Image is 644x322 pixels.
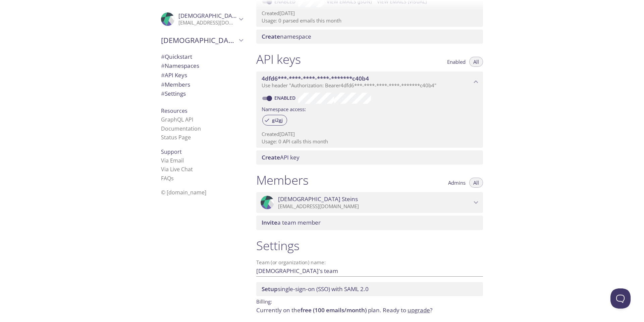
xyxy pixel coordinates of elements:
div: Christian Steins [156,8,248,30]
span: # [161,90,165,97]
span: free (100 emails/month) [301,306,367,314]
p: Created [DATE] [262,10,478,17]
span: API key [262,153,300,161]
span: s [171,175,174,182]
span: Create [262,153,280,161]
span: [DEMOGRAPHIC_DATA] Steins [178,12,258,19]
span: Invite [262,219,277,226]
span: Resources [161,107,187,114]
button: Enabled [443,57,470,67]
a: Via Live Chat [161,166,193,173]
span: API Keys [161,71,187,79]
span: Namespaces [161,62,199,70]
div: Namespaces [156,61,248,71]
div: Invite a team member [256,216,483,230]
a: GraphQL API [161,116,193,123]
a: Enabled [273,95,298,101]
a: Documentation [161,125,201,132]
span: # [161,71,165,79]
div: Create namespace [256,30,483,44]
a: Status Page [161,134,191,141]
label: Team (or organization) name: [256,260,326,265]
a: upgrade [408,306,430,314]
span: [DEMOGRAPHIC_DATA] Steins [278,195,358,203]
p: Currently on the plan. [256,306,483,315]
span: [DEMOGRAPHIC_DATA]'s team [161,36,237,45]
div: Team Settings [156,89,248,98]
iframe: Help Scout Beacon - Open [610,288,631,309]
div: gi2gj [262,115,287,126]
span: # [161,81,165,88]
span: Create [262,33,280,40]
p: [EMAIL_ADDRESS][DOMAIN_NAME] [278,203,472,210]
span: Settings [161,90,186,97]
p: Usage: 0 API calls this month [262,138,478,145]
div: Christian's team [156,32,248,49]
div: Members [156,80,248,89]
div: Quickstart [156,52,248,61]
span: single-sign-on (SSO) with SAML 2.0 [262,285,369,293]
h1: API keys [256,52,301,67]
span: © [DOMAIN_NAME] [161,189,206,196]
span: Members [161,81,190,88]
a: Via Email [161,157,184,164]
div: Create API Key [256,150,483,165]
span: gi2gj [268,117,287,123]
h1: Settings [256,238,483,253]
button: All [469,178,483,188]
div: Setup SSO [256,282,483,296]
span: # [161,62,165,70]
p: [EMAIL_ADDRESS][DOMAIN_NAME] [178,19,237,26]
div: Christian Steins [256,192,483,213]
div: API Keys [156,71,248,80]
button: All [469,57,483,67]
p: Usage: 0 parsed emails this month [262,17,478,24]
label: Namespace access: [262,104,306,113]
p: Billing: [256,296,483,306]
span: Support [161,148,182,155]
h1: Members [256,173,309,188]
span: # [161,53,165,60]
span: Setup [262,285,278,293]
span: a team member [262,219,321,226]
span: Ready to ? [383,306,432,314]
span: namespace [262,33,311,40]
p: Created [DATE] [262,131,478,138]
button: Admins [444,178,470,188]
span: Quickstart [161,53,192,60]
a: FAQ [161,175,174,182]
